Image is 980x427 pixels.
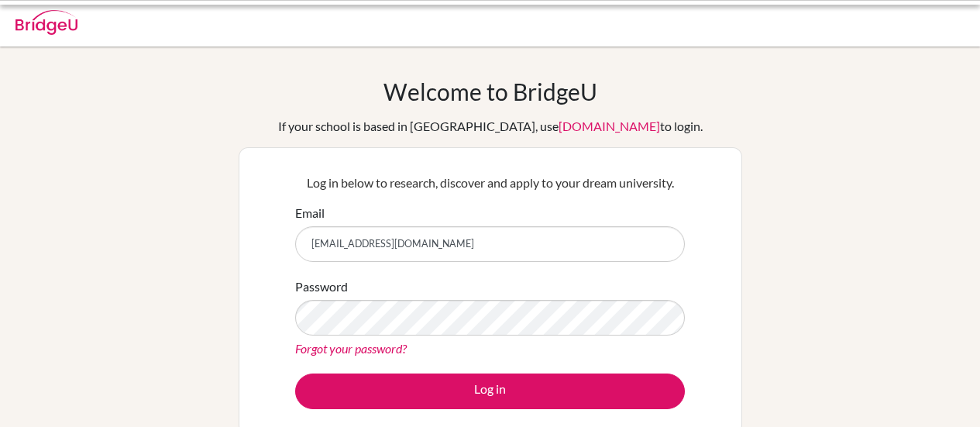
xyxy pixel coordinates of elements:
[295,341,407,356] a: Forgot your password?
[559,119,660,133] a: [DOMAIN_NAME]
[278,117,703,136] div: If your school is based in [GEOGRAPHIC_DATA], use to login.
[15,10,77,35] img: Bridge-U
[295,174,685,192] p: Log in below to research, discover and apply to your dream university.
[383,77,597,105] h1: Welcome to BridgeU
[295,277,348,296] label: Password
[295,204,325,222] label: Email
[295,374,685,409] button: Log in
